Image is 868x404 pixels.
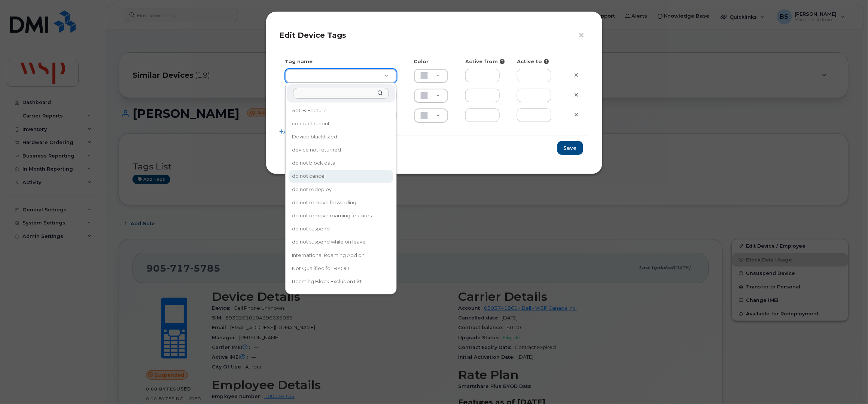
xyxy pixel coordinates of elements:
[289,144,393,156] div: device not returned
[289,250,393,261] div: International Roaming Add on
[289,184,393,195] div: do not redeploy
[289,118,393,129] div: contract runout
[289,171,393,182] div: do not cancel
[289,276,393,287] div: Roaming Block Exclusion List
[289,157,393,169] div: do not block data
[289,223,393,235] div: do not suspend
[289,210,393,221] div: do not remove roaming features
[289,263,393,274] div: Not Qualified for BYOD
[289,131,393,143] div: Device blacklisted
[289,105,393,116] div: 50GB Feature
[289,197,393,208] div: do not remove forwarding
[289,289,393,300] div: [PERSON_NAME]
[289,236,393,248] div: do not suspend while on leave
